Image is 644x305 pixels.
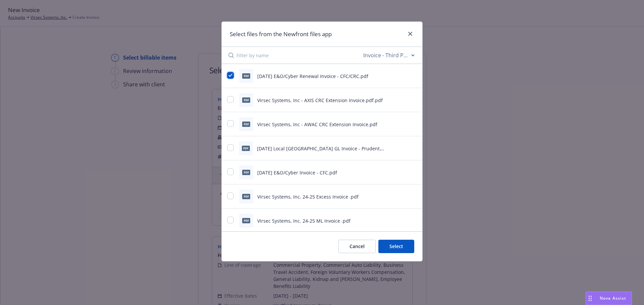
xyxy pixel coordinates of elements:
[257,73,368,79] span: [DATE] E&O/Cyber Renewal Invoice - CFC/CRC.pdf
[242,194,250,199] span: pdf
[242,122,250,127] span: pdf
[228,53,234,58] svg: Search
[400,217,406,225] button: download file
[378,240,414,253] button: Select
[411,193,417,201] button: preview file
[230,30,332,39] h1: Select files from the Newfront files app
[257,169,337,176] span: [DATE] E&O/Cyber Invoice - CFC.pdf
[411,168,417,176] button: preview file
[400,96,406,104] button: download file
[242,146,250,151] span: pdf
[242,170,250,175] span: pdf
[338,240,376,253] button: Cancel
[406,30,414,38] a: close
[242,97,250,102] span: pdf
[257,218,351,224] span: Virsec Systems, Inc. 24-25 ML Invoice .pdf
[411,217,417,225] button: preview file
[586,292,632,305] button: Nova Assist
[242,73,250,78] span: pdf
[600,295,626,301] span: Nova Assist
[400,72,406,80] button: download file
[586,292,594,305] div: Drag to move
[400,120,406,128] button: download file
[411,144,417,152] button: preview file
[242,218,250,223] span: pdf
[400,144,406,152] button: download file
[236,47,362,64] input: Filter by name
[411,72,417,80] button: preview file
[257,194,359,200] span: Virsec Systems, Inc. 24-25 Excess Invoice .pdf
[400,193,406,201] button: download file
[257,97,383,103] span: Virsec Systems, Inc - AXIS CRC Extension Invoice.pdf.pdf
[411,96,417,104] button: preview file
[411,120,417,128] button: preview file
[400,168,406,176] button: download file
[257,121,377,128] span: Virsec Systems, Inc - AWAC CRC Extension Invoice.pdf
